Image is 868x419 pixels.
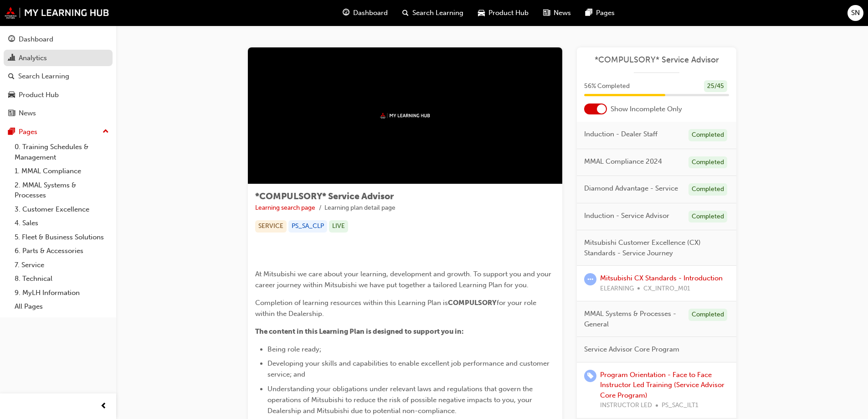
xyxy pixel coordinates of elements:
[8,72,15,81] span: search-icon
[611,104,682,114] span: Show Incomplete Only
[11,178,113,202] a: 2. MMAL Systems & Processes
[847,5,863,21] button: SN
[8,109,15,118] span: news-icon
[8,91,15,99] span: car-icon
[8,54,15,62] span: chart-icon
[19,90,59,100] div: Product Hub
[586,7,592,19] span: pages-icon
[600,284,634,294] span: ELEARNING
[584,183,678,194] span: Diamond Advantage - Service
[8,36,15,44] span: guage-icon
[584,238,722,258] span: Mitsubishi Customer Excellence (CX) Standards - Service Journey
[343,7,349,19] span: guage-icon
[536,4,578,22] a: news-iconNews
[688,309,727,321] div: Completed
[688,156,727,169] div: Completed
[11,230,113,244] a: 5. Fleet & Business Solutions
[584,370,596,382] span: learningRecordVerb_ENROLL-icon
[255,191,394,202] span: *COMPULSORY* Service Advisor
[19,127,37,137] div: Pages
[255,270,553,289] span: At Mitsubishi we care about your learning, development and growth. To support you and your career...
[643,284,690,294] span: CX_INTRO_M01
[543,7,550,19] span: news-icon
[584,309,681,329] span: MMAL Systems & Processes - General
[100,401,107,412] span: prev-icon
[4,124,113,140] button: Pages
[402,7,409,19] span: search-icon
[600,274,723,282] a: Mitsubishi CX Standards - Introduction
[471,4,536,22] a: car-iconProduct Hub
[11,244,113,258] a: 6. Parts & Accessories
[578,4,622,22] a: pages-iconPages
[851,8,860,18] span: SN
[412,8,463,18] span: Search Learning
[448,299,497,307] span: COMPULSORY
[19,53,47,63] div: Analytics
[662,400,699,411] span: PS_SAC_ILT1
[688,183,727,196] div: Completed
[11,164,113,178] a: 1. MMAL Compliance
[11,140,113,164] a: 0. Training Schedules & Management
[8,128,15,136] span: pages-icon
[353,8,388,18] span: Dashboard
[329,220,348,233] div: LIVE
[4,50,113,67] a: Analytics
[380,113,430,119] img: mmal
[584,129,657,140] span: Induction - Dealer Staff
[688,129,727,141] div: Completed
[11,286,113,300] a: 9. MyLH Information
[584,344,679,355] span: Service Advisor Core Program
[324,203,395,213] li: Learning plan detail page
[554,8,571,18] span: News
[11,258,113,272] a: 7. Service
[600,400,652,411] span: INSTRUCTOR LED
[11,202,113,217] a: 3. Customer Excellence
[4,105,113,122] a: News
[255,204,315,212] a: Learning search page
[4,87,113,103] a: Product Hub
[267,345,321,353] span: Being role ready;
[19,34,53,45] div: Dashboard
[704,80,727,93] div: 25 / 45
[255,220,287,233] div: SERVICE
[255,327,464,336] span: The content in this Learning Plan is designed to support you in:
[478,7,485,19] span: car-icon
[584,211,669,221] span: Induction - Service Advisor
[4,31,113,48] a: Dashboard
[584,81,630,92] span: 56 % Completed
[18,71,69,82] div: Search Learning
[11,216,113,230] a: 4. Sales
[4,68,113,85] a: Search Learning
[688,211,727,223] div: Completed
[288,220,327,233] div: PS_SA_CLP
[267,359,551,378] span: Developing your skills and capabilities to enable excellent job performance and customer service;...
[335,4,395,22] a: guage-iconDashboard
[395,4,471,22] a: search-iconSearch Learning
[19,108,36,119] div: News
[5,7,109,19] img: mmal
[584,156,662,167] span: MMAL Compliance 2024
[596,8,615,18] span: Pages
[11,272,113,286] a: 8. Technical
[103,126,109,138] span: up-icon
[488,8,529,18] span: Product Hub
[255,299,448,307] span: Completion of learning resources within this Learning Plan is
[267,385,534,415] span: Understanding your obligations under relevant laws and regulations that govern the operations of ...
[584,55,729,65] a: *COMPULSORY* Service Advisor
[255,299,538,318] span: for your role within the Dealership.
[11,300,113,314] a: All Pages
[4,29,113,124] button: DashboardAnalyticsSearch LearningProduct HubNews
[600,371,724,399] a: Program Orientation - Face to Face Instructor Led Training (Service Advisor Core Program)
[584,273,596,285] span: learningRecordVerb_ATTEMPT-icon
